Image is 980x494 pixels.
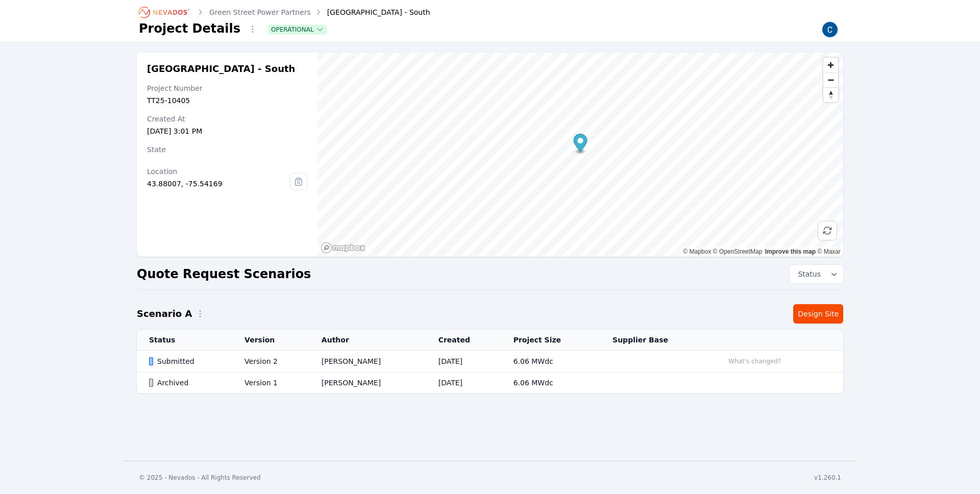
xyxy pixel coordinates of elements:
button: Reset bearing to north [823,87,838,102]
div: Location [147,166,290,177]
h1: Project Details [139,20,240,37]
a: Mapbox homepage [321,242,365,254]
td: Version 2 [232,351,309,373]
div: v1.260.1 [814,474,841,482]
div: © 2025 - Nevados - All Rights Reserved [139,474,261,482]
th: Status [137,330,232,351]
td: 6.06 MWdc [501,373,600,393]
div: Submitted [149,356,227,366]
nav: Breadcrumb [139,4,430,20]
a: Design Site [793,304,843,324]
a: Maxar [817,248,841,255]
div: Map marker [573,134,587,155]
td: [PERSON_NAME] [309,351,426,373]
a: OpenStreetMap [713,248,763,255]
button: Status [790,265,843,283]
div: Archived [149,378,227,388]
th: Created [426,330,501,351]
a: Green Street Power Partners [209,7,311,17]
th: Author [309,330,426,351]
div: 43.88007, -75.54169 [147,179,290,189]
td: [DATE] [426,351,501,373]
canvas: Map [317,53,843,257]
tr: ArchivedVersion 1[PERSON_NAME][DATE]6.06 MWdc [137,373,843,393]
h2: [GEOGRAPHIC_DATA] - South [147,63,307,75]
th: Version [232,330,309,351]
h2: Quote Request Scenarios [137,266,311,282]
th: Project Size [501,330,600,351]
span: Reset bearing to north [823,88,838,102]
span: Zoom out [823,73,838,87]
th: Supplier Base [600,330,712,351]
h2: Scenario A [137,307,192,321]
div: TT25-10405 [147,95,307,106]
td: [PERSON_NAME] [309,373,426,393]
button: Zoom in [823,58,838,72]
td: [DATE] [426,373,501,393]
button: Operational [269,26,326,34]
div: [GEOGRAPHIC_DATA] - South [313,7,430,17]
td: Version 1 [232,373,309,393]
span: Status [794,269,821,279]
div: Created At [147,114,307,124]
img: Carmen Brooks [822,21,838,38]
a: Mapbox [683,248,711,255]
div: Project Number [147,83,307,93]
a: Improve this map [765,248,816,255]
div: [DATE] 3:01 PM [147,126,307,136]
div: State [147,144,307,155]
button: Zoom out [823,72,838,87]
tr: SubmittedVersion 2[PERSON_NAME][DATE]6.06 MWdcWhat's changed? [137,351,843,373]
button: What's changed? [724,356,786,367]
td: 6.06 MWdc [501,351,600,373]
